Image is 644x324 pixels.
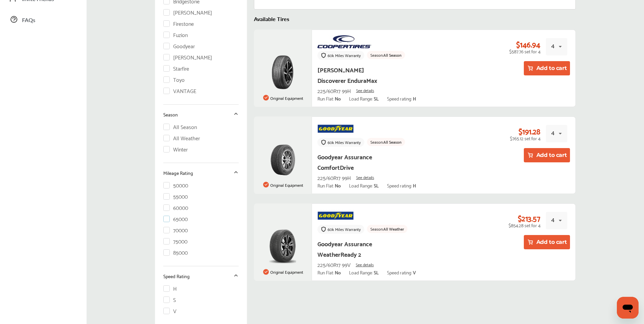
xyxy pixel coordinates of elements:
label: 60000 [163,204,188,210]
strong: No [335,94,341,102]
div: Original Equipment [261,267,305,277]
span: See details [356,87,374,94]
div: $146.94 [516,40,540,49]
span: All Season [383,138,402,145]
span: All Weather [383,225,404,232]
label: Toyo [163,76,185,82]
span: Season: [370,51,383,58]
label: V [163,308,177,313]
label: 65000 [163,216,188,221]
span: FAQs [22,16,35,25]
div: Speed rating: [387,183,416,188]
p: Available Tires [254,15,576,23]
p: Mileage Rating [163,170,193,176]
a: See details [356,88,374,93]
div: $213.57 [518,214,540,222]
div: Load Range: [349,96,379,101]
img: warranty-logo.58a969ef.svg [321,227,326,232]
div: 60k Miles Warranty [328,140,361,145]
div: Speed rating: [387,96,416,101]
iframe: Button to launch messaging window [617,297,639,319]
p: Speed Rating [163,273,190,279]
strong: SL [374,94,379,102]
label: 75000 [163,238,188,244]
span: 225/60R17 99V [317,260,351,269]
label: All Season [163,124,197,129]
span: 225/60R17 99H [317,86,351,95]
p: Season [163,112,178,117]
strong: No [335,268,341,276]
span: All Season [383,51,402,58]
div: $765.12 set for 4 [510,136,540,141]
strong: SL [374,181,379,189]
div: Load Range: [349,270,379,275]
label: Fuzion [163,32,188,37]
label: H [163,285,177,291]
span: See details [356,174,374,181]
div: $854.28 set for 4 [509,222,540,228]
label: S [163,296,176,302]
div: Original Equipment [261,93,305,104]
div: 60k Miles Warranty [328,227,361,232]
span: 225/60R17 99H [317,173,351,182]
div: Run Flat: [317,183,341,188]
a: FAQs [6,11,80,28]
span: Season: [370,138,383,145]
img: goodyear_assurance_weatherready_2_7dc9d467bfbcd8b14484cbfe1883fc14.png [269,229,296,263]
label: Firestone [163,20,194,26]
div: Goodyear Assurance ComfortDrive [317,151,393,172]
div: $191.28 [518,127,540,136]
label: Goodyear [163,43,195,49]
div: 60k Miles Warranty [328,53,361,58]
div: $587.76 set for 4 [509,49,540,54]
img: co_discoverer_enduramax_l.jpg [271,55,294,89]
img: e00bf004c30903c6b98f2a0979aa16043eb2daf3.png [317,122,354,135]
img: warranty-logo.58a969ef.svg [321,140,326,145]
button: Add to cart [524,61,570,75]
div: Run Flat: [317,270,341,275]
label: [PERSON_NAME] [163,9,213,15]
img: adb2d6501005ff9f9cbdc537c3e64f669cf22e69.jpg [317,35,371,48]
img: goodyear_assurance_comfortdrive_c087a52136b340019ff6bd3474736daa.PNG [269,142,297,176]
div: Goodyear Assurance WeatherReady 2 [317,238,393,259]
div: Speed rating: [387,270,416,275]
img: e00bf004c30903c6b98f2a0979aa16043eb2daf3.png [317,209,354,222]
label: 50000 [163,182,188,188]
span: Season: [370,225,383,232]
img: warranty-logo.58a969ef.svg [321,53,326,58]
a: See details [356,175,374,180]
label: 70000 [163,227,188,233]
div: Run Flat: [317,96,341,101]
strong: No [335,181,341,189]
label: Winter [163,146,188,152]
label: VANTAGE [163,88,197,93]
div: 4 [551,129,554,137]
strong: SL [374,268,379,276]
span: See details [356,261,374,268]
strong: H [413,94,416,102]
div: 4 [551,42,554,50]
label: 55000 [163,193,188,199]
label: Starfire [163,65,189,71]
a: See details [356,262,374,267]
strong: V [413,268,416,276]
button: Add to cart [524,235,570,249]
div: Load Range: [349,183,379,188]
div: 4 [551,216,554,224]
label: 85000 [163,249,188,255]
label: All Weather [163,135,200,141]
strong: H [413,181,416,189]
div: Original Equipment [261,180,305,191]
div: [PERSON_NAME] Discoverer EnduraMax [317,64,393,85]
button: Add to cart [524,148,570,162]
label: [PERSON_NAME] [163,54,213,60]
